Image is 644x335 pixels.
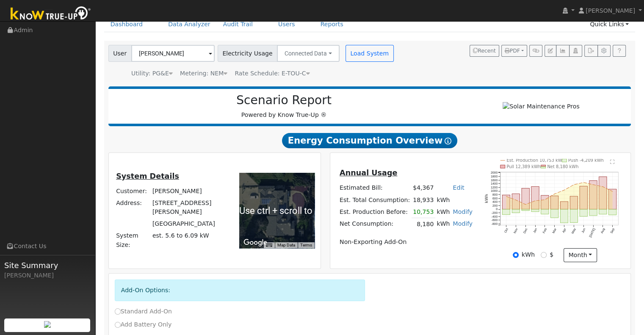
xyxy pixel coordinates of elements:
[593,184,594,185] circle: onclick=""
[162,17,217,32] a: Data Analyzer
[453,184,464,191] a: Edit
[104,17,149,32] a: Dashboard
[564,248,597,263] button: month
[345,45,394,62] button: Load System
[551,209,558,218] rect: onclick=""
[151,185,227,197] td: [PERSON_NAME]
[6,5,95,24] img: Know True-Up
[492,193,498,197] text: 800
[513,227,519,234] text: Nov
[513,252,519,258] input: kWh
[241,237,269,248] img: Google
[108,45,132,62] span: User
[507,158,565,163] text: Est. Production 10,753 kWh
[583,17,635,32] a: Quick Links
[512,194,520,209] rect: onclick=""
[589,209,597,216] rect: onclick=""
[266,242,272,248] button: Keyboard shortcuts
[300,243,312,247] a: Terms (opens in new tab)
[496,207,498,211] text: 0
[531,187,539,210] rect: onclick=""
[547,164,579,169] text: Net 8,180 kWh
[502,195,510,209] rect: onclick=""
[115,320,172,329] label: Add Battery Only
[314,17,350,32] a: Reports
[573,184,575,185] circle: onclick=""
[117,93,451,108] h2: Scenario Report
[541,252,547,258] input: $
[412,206,435,218] td: 10,753
[241,237,269,248] a: Open this area in Google Maps (opens a new window)
[115,322,121,328] input: Add Battery Only
[492,204,498,208] text: 200
[485,194,489,203] text: kWh
[4,260,91,271] span: Site Summary
[568,158,604,163] text: Push -4,209 kWh
[525,204,526,205] circle: onclick=""
[491,178,498,182] text: 1600
[340,169,397,177] u: Annual Usage
[277,242,295,248] button: Map Data
[131,69,173,78] div: Utility: PG&E
[600,227,606,234] text: Aug
[115,308,121,314] input: Standard Add-On
[610,159,615,164] text: 
[180,69,227,78] div: Metering: NEM
[561,227,567,234] text: Apr
[492,200,498,204] text: 400
[556,45,569,57] button: Multi-Series Graph
[492,218,498,222] text: -600
[115,230,151,251] td: System Size:
[435,218,451,230] td: kWh
[522,209,529,210] rect: onclick=""
[552,227,558,234] text: Mar
[453,220,473,227] a: Modify
[554,193,555,194] circle: onclick=""
[277,45,340,62] button: Connected Data
[584,45,597,57] button: Export Interval Data
[338,194,411,206] td: Est. Total Consumption:
[412,182,435,194] td: $4,367
[338,182,411,194] td: Estimated Bill:
[541,195,549,209] rect: onclick=""
[338,206,411,218] td: Est. Production Before:
[535,200,536,202] circle: onclick=""
[151,197,227,218] td: [STREET_ADDRESS][PERSON_NAME]
[235,70,310,77] span: Alias: H2ETOUBN
[551,196,558,209] rect: onclick=""
[515,199,517,201] circle: onclick=""
[502,209,510,215] rect: onclick=""
[603,186,604,187] circle: onclick=""
[589,227,596,238] text: [DATE]
[610,227,616,234] text: Sep
[550,250,553,259] label: $
[412,194,435,206] td: 18,933
[544,199,546,200] circle: onclick=""
[541,209,549,214] rect: onclick=""
[583,182,584,183] circle: onclick=""
[522,250,535,259] label: kWh
[586,7,635,14] span: [PERSON_NAME]
[544,45,556,57] button: Edit User
[531,209,539,212] rect: onclick=""
[4,271,91,280] div: [PERSON_NAME]
[506,196,507,197] circle: onclick=""
[532,227,538,234] text: Jan
[282,133,457,148] span: Energy Consumption Overview
[522,188,529,209] rect: onclick=""
[115,307,172,316] label: Standard Add-On
[492,197,498,200] text: 600
[115,185,151,197] td: Customer:
[491,185,498,189] text: 1200
[218,45,277,62] span: Electricity Usage
[507,164,541,169] text: Pull 12,389 kWh
[152,232,209,239] span: est. 5.6 to 6.09 kW
[44,321,51,328] img: retrieve
[501,45,527,57] button: PDF
[570,209,578,222] rect: onclick=""
[435,206,451,218] td: kWh
[561,209,568,223] rect: onclick=""
[503,102,579,111] img: Solar Maintenance Pros
[113,93,456,119] div: Powered by Know True-Up ®
[445,138,451,144] i: Show Help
